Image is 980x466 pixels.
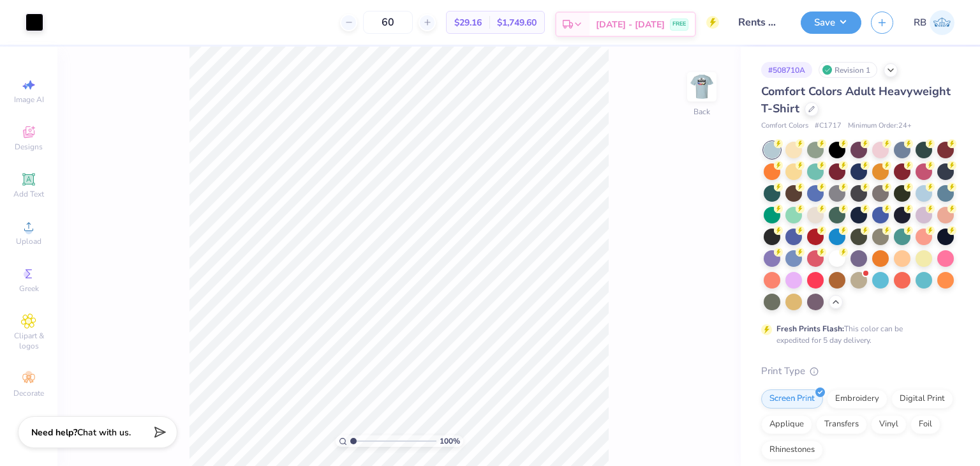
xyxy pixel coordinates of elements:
img: Ryan Brennecke [930,10,954,35]
div: Foil [910,415,940,434]
span: # C1717 [815,121,842,132]
span: Decorate [13,388,44,398]
div: Back [694,106,710,117]
div: Embroidery [827,389,887,409]
img: Back [689,74,715,100]
span: Greek [19,283,39,294]
span: Designs [15,142,43,152]
div: Vinyl [871,415,907,434]
input: Untitled Design [729,10,791,35]
span: Chat with us. [77,426,131,439]
span: Minimum Order: 24 + [848,121,912,132]
span: $1,749.60 [497,16,537,29]
strong: Need help? [31,426,77,439]
div: Screen Print [761,389,823,409]
span: 100 % [440,435,460,447]
input: – – [363,11,413,34]
span: FREE [672,20,686,29]
button: Save [801,11,861,34]
span: Image AI [14,94,44,105]
div: Rhinestones [761,440,823,460]
div: Transfers [816,415,867,434]
div: This color can be expedited for 5 day delivery. [776,323,933,346]
span: Add Text [13,189,44,199]
span: Comfort Colors [761,121,808,132]
span: Comfort Colors Adult Heavyweight T-Shirt [761,84,951,116]
a: RB [914,10,954,35]
div: Digital Print [891,389,953,409]
strong: Fresh Prints Flash: [776,324,844,334]
span: [DATE] - [DATE] [596,18,665,31]
div: Revision 1 [819,62,877,78]
div: # 508710A [761,62,812,78]
div: Applique [761,415,812,434]
span: RB [914,15,926,30]
span: $29.16 [454,16,482,29]
span: Clipart & logos [6,331,51,351]
span: Upload [16,236,41,246]
div: Print Type [761,364,954,379]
